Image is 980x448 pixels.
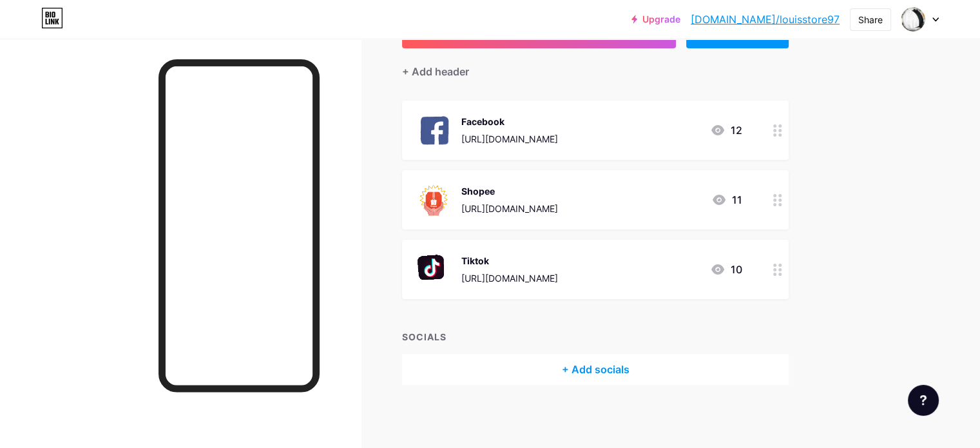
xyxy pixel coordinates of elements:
[461,271,558,285] div: [URL][DOMAIN_NAME]
[418,183,451,217] img: Shopee
[901,7,925,32] img: duy tùng vu
[691,12,840,27] a: [DOMAIN_NAME]/louisstore97
[710,262,742,277] div: 10
[461,202,558,215] div: [URL][DOMAIN_NAME]
[710,122,742,138] div: 12
[858,13,883,26] div: Share
[461,184,558,198] div: Shopee
[402,330,789,344] div: SOCIALS
[711,192,742,208] div: 11
[461,115,558,128] div: Facebook
[402,64,469,79] div: + Add header
[631,14,680,24] a: Upgrade
[461,132,558,146] div: [URL][DOMAIN_NAME]
[418,253,451,286] img: Tiktok
[418,113,451,147] img: Facebook
[402,354,789,385] div: + Add socials
[461,254,558,268] div: Tiktok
